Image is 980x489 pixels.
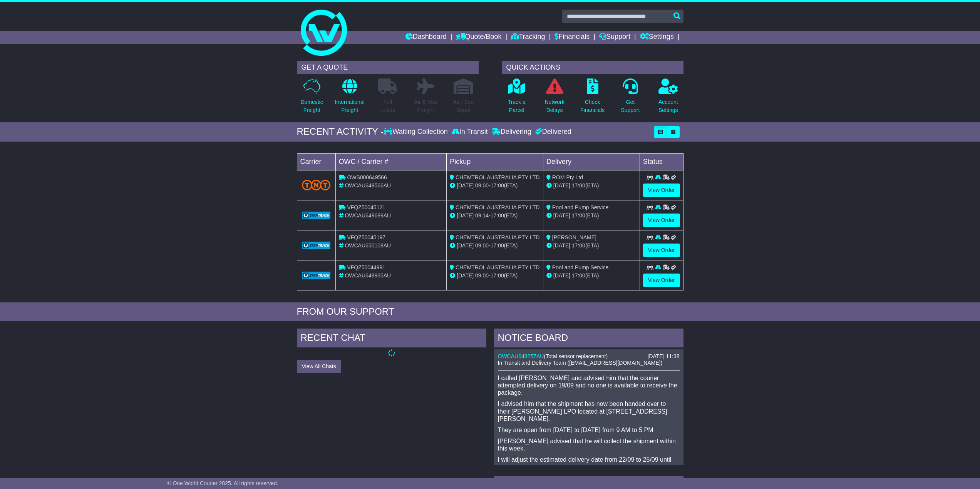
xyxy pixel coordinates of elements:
[378,98,397,114] p: Full Loads
[450,242,540,250] div: - (ETA)
[414,98,437,114] p: Air & Sea Freight
[580,98,605,114] p: Check Financials
[498,374,680,397] p: I called [PERSON_NAME] and advised him that the courier attempted delivery on 19/09 and no one is...
[490,128,533,136] div: Delivering
[345,212,391,219] span: OWCAU649689AU
[345,242,391,249] span: OWCAU650108AU
[475,212,489,219] span: 09:14
[335,78,365,118] a: InternationalFreight
[347,204,385,210] span: VFQZ50045121
[456,204,539,210] span: CHEMTROL AUSTRALIA PTY LTD
[457,182,474,189] span: [DATE]
[302,272,331,279] img: GetCarrierServiceLogo
[533,128,571,136] div: Delivered
[450,272,540,280] div: - (ETA)
[491,182,504,189] span: 17:00
[302,180,331,190] img: TNT_Domestic.png
[167,480,278,486] span: © One World Courier 2025. All rights reserved.
[572,212,585,219] span: 17:00
[553,182,570,189] span: [DATE]
[475,272,489,279] span: 09:00
[553,242,570,249] span: [DATE]
[297,61,479,74] div: GET A QUOTE
[345,182,391,189] span: OWCAU649566AU
[643,184,680,197] a: View Order
[498,400,680,422] p: I advised him that the shipment has now been handed over to their [PERSON_NAME] LPO located at [S...
[502,61,683,74] div: QUICK ACTIONS
[494,329,683,349] div: NOTICE BOARD
[302,242,331,249] img: GetCarrierServiceLogo
[384,128,449,136] div: Waiting Collection
[580,78,605,118] a: CheckFinancials
[498,456,680,471] p: I will adjust the estimated delivery date from 22/09 to 25/09 until the shipment gets collected f...
[491,212,504,219] span: 17:00
[498,353,544,359] a: OWCAU648257AU
[498,360,663,366] span: In Transit and Delivery Team ([EMAIL_ADDRESS][DOMAIN_NAME])
[552,234,596,240] span: [PERSON_NAME]
[335,153,447,170] td: OWC / Carrier #
[544,98,564,114] p: Network Delays
[508,78,526,118] a: Track aParcel
[658,98,678,114] p: Account Settings
[552,264,608,270] span: Pool and Pump Service
[621,98,640,114] p: Get Support
[572,272,585,279] span: 17:00
[456,264,539,270] span: CHEMTROL AUSTRALIA PTY LTD
[508,98,526,114] p: Track a Parcel
[498,437,680,452] p: [PERSON_NAME] advised that he will collect the shipment within this week.
[491,272,504,279] span: 17:00
[546,182,637,190] div: (ETA)
[405,31,447,44] a: Dashboard
[572,242,585,249] span: 17:00
[546,353,606,359] span: Total sensor replacement
[297,360,341,373] button: View All Chats
[456,174,539,180] span: CHEMTROL AUSTRALIA PTY LTD
[302,212,331,219] img: GetCarrierServiceLogo
[553,272,570,279] span: [DATE]
[347,264,385,270] span: VFQZ50044991
[546,242,637,250] div: (ETA)
[456,31,501,44] a: Quote/Book
[599,31,630,44] a: Support
[345,272,391,279] span: OWCAU648935AU
[643,274,680,287] a: View Order
[647,353,679,360] div: [DATE] 11:38
[640,153,683,170] td: Status
[335,98,365,114] p: International Freight
[546,212,637,220] div: (ETA)
[552,174,583,180] span: ROM Pty Ltd
[511,31,545,44] a: Tracking
[546,272,637,280] div: (ETA)
[491,242,504,249] span: 17:00
[297,329,486,349] div: RECENT CHAT
[572,182,585,189] span: 17:00
[544,78,565,118] a: NetworkDelays
[347,234,385,240] span: VFQZ50045197
[475,242,489,249] span: 09:00
[475,182,489,189] span: 09:00
[297,306,683,317] div: FROM OUR SUPPORT
[347,174,387,180] span: OWS000649566
[643,244,680,257] a: View Order
[300,78,323,118] a: DomesticFreight
[543,153,640,170] td: Delivery
[553,212,570,219] span: [DATE]
[456,234,539,240] span: CHEMTROL AUSTRALIA PTY LTD
[640,31,674,44] a: Settings
[450,128,490,136] div: In Transit
[658,78,678,118] a: AccountSettings
[498,426,680,434] p: They are open from [DATE] to [DATE] from 9 AM to 5 PM
[457,272,474,279] span: [DATE]
[620,78,640,118] a: GetSupport
[300,98,323,114] p: Domestic Freight
[498,353,680,360] div: ( )
[450,212,540,220] div: - (ETA)
[457,242,474,249] span: [DATE]
[297,126,384,137] div: RECENT ACTIVITY -
[450,182,540,190] div: - (ETA)
[457,212,474,219] span: [DATE]
[447,153,543,170] td: Pickup
[643,214,680,227] a: View Order
[297,153,335,170] td: Carrier
[453,98,474,114] p: Air / Sea Depot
